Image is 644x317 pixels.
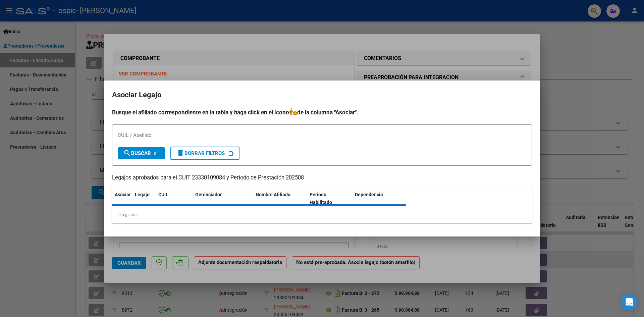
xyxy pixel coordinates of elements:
span: Buscar [123,150,151,156]
span: CUIL [158,192,168,197]
mat-icon: delete [176,149,184,157]
span: Nombre Afiliado [256,192,290,197]
h4: Busque el afiliado correspondiente en la tabla y haga click en el ícono de la columna "Asociar". [112,108,532,117]
div: 0 registros [112,206,532,223]
datatable-header-cell: Periodo Habilitado [307,188,352,210]
mat-icon: search [123,149,131,157]
datatable-header-cell: CUIL [156,188,193,210]
span: Gerenciador [195,192,222,197]
datatable-header-cell: Legajo [132,188,156,210]
datatable-header-cell: Dependencia [352,188,406,210]
button: Borrar Filtros [170,147,239,160]
span: Borrar Filtros [176,150,225,156]
datatable-header-cell: Asociar [112,188,132,210]
datatable-header-cell: Gerenciador [193,188,253,210]
h2: Asociar Legajo [112,89,532,101]
datatable-header-cell: Nombre Afiliado [253,188,307,210]
span: Dependencia [355,192,383,197]
button: Buscar [118,147,165,159]
div: Open Intercom Messenger [621,294,637,310]
span: Legajo [135,192,150,197]
span: Periodo Habilitado [310,192,332,205]
p: Legajos aprobados para el CUIT 23330109084 y Período de Prestación 202508 [112,174,532,182]
span: Asociar [115,192,131,197]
